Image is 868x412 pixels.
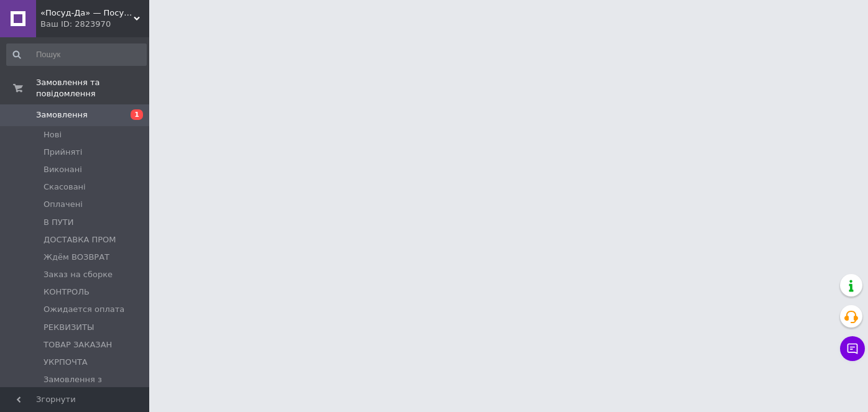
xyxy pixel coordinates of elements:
span: ТОВАР ЗАКАЗАН [44,339,112,350]
span: Виконані [44,164,82,175]
span: КОНТРОЛЬ [44,286,90,298]
span: ДОСТАВКА ПРОМ [44,234,116,245]
span: РЕКВИЗИТЫ [44,322,94,333]
span: В ПУТИ [44,217,73,228]
span: Ожидается оплата [44,304,124,315]
input: Пошук [6,43,147,66]
span: Прийняті [44,147,82,158]
button: Чат з покупцем [840,336,865,361]
span: Замовлення та повідомлення [36,77,149,99]
span: Замовлення з [PERSON_NAME] [44,374,145,396]
span: Замовлення [36,109,88,121]
span: «Посуд-Да» — Посуд, Подарунки, Товари для дому [40,7,134,19]
div: Ваш ID: 2823970 [40,19,149,30]
span: 1 [131,109,143,120]
span: УКРПОЧТА [44,357,88,368]
span: Заказ на сборке [44,269,113,280]
span: Скасовані [44,181,86,193]
span: Нові [44,129,62,140]
span: Ждём ВОЗВРАТ [44,252,109,263]
span: Оплачені [44,199,83,210]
